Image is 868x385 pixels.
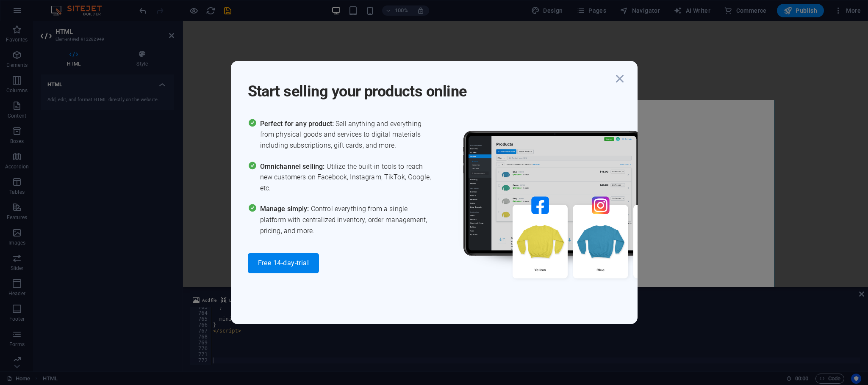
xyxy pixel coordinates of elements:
span: Control everything from a single platform with centralized inventory, order management, pricing, ... [260,203,434,236]
span: Free 14-day-trial [258,260,309,267]
img: promo_image.png [449,118,703,303]
span: Manage simply: [260,205,311,213]
span: Omnichannel selling: [260,162,327,170]
button: Free 14-day-trial [248,253,319,273]
span: Utilize the built-in tools to reach new customers on Facebook, Instagram, TikTok, Google, etc. [260,161,434,194]
span: Sell anything and everything from physical goods and services to digital materials including subs... [260,118,434,151]
h1: Start selling your products online [248,71,612,102]
span: Perfect for any product: [260,120,336,128]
